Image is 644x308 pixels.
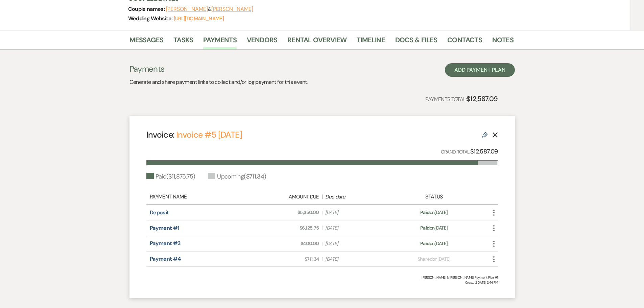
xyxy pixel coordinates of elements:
[395,34,437,49] a: Docs & Files
[420,240,429,246] span: Paid
[391,256,477,263] div: on [DATE]
[203,34,237,49] a: Payments
[128,5,166,13] span: Couple names:
[166,6,208,12] button: [PERSON_NAME]
[321,256,322,263] span: |
[420,225,429,231] span: Paid
[467,94,498,103] strong: $12,587.09
[321,224,322,232] span: |
[391,240,477,247] div: on [DATE]
[150,224,180,232] a: Payment #1
[441,147,498,157] p: Grand Total:
[150,255,181,262] a: Payment #4
[420,209,429,215] span: Paid
[257,224,319,232] span: $6,125.75
[391,209,477,216] div: on [DATE]
[253,193,391,201] div: |
[150,209,169,216] a: Deposit
[357,34,385,49] a: Timeline
[321,209,322,216] span: |
[391,193,477,201] div: Status
[321,240,322,247] span: |
[150,240,181,247] a: Payment #3
[129,78,308,87] p: Generate and share payment links to collect and/or log payment for this event.
[325,224,387,232] span: [DATE]
[257,193,319,201] div: Amount Due
[325,256,387,263] span: [DATE]
[425,93,498,104] p: Payments Total:
[257,240,319,247] span: $400.00
[247,34,277,49] a: Vendors
[150,193,253,201] div: Payment Name
[129,34,164,49] a: Messages
[174,15,224,22] a: [URL][DOMAIN_NAME]
[325,209,387,216] span: [DATE]
[492,34,514,49] a: Notes
[325,193,387,201] div: Due date
[287,34,347,49] a: Rental Overview
[173,34,193,49] a: Tasks
[129,63,308,75] h3: Payments
[447,34,482,49] a: Contacts
[445,63,515,77] button: Add Payment Plan
[470,147,498,156] strong: $12,587.09
[176,129,242,140] a: Invoice #5 [DATE]
[211,6,253,12] button: [PERSON_NAME]
[166,6,253,13] span: &
[146,280,498,285] span: Created: [DATE] 3:44 PM
[146,129,242,141] h4: Invoice:
[146,275,498,280] div: [PERSON_NAME] & [PERSON_NAME] Payment Plan #1
[257,256,319,263] span: $711.34
[257,209,319,216] span: $5,350.00
[418,256,432,262] span: Shared
[128,15,174,22] span: Wedding Website:
[146,172,195,181] div: Paid ( $11,875.75 )
[208,172,266,181] div: Upcoming ( $711.34 )
[391,224,477,232] div: on [DATE]
[325,240,387,247] span: [DATE]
